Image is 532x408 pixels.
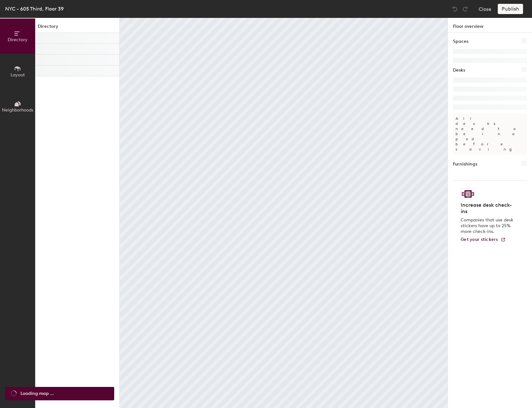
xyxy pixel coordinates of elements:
[35,23,119,33] h1: Directory
[461,237,506,242] a: Get your stickers
[11,72,25,78] span: Layout
[453,38,468,45] h1: Spaces
[462,6,468,12] img: Redo
[20,390,54,397] span: Loading map ...
[479,4,491,14] button: Close
[2,107,33,113] span: Neighborhoods
[461,217,515,235] p: Companies that use desk stickers have up to 25% more check-ins.
[120,18,448,408] canvas: Map
[8,37,28,42] span: Directory
[452,6,458,12] img: Undo
[461,237,498,242] span: Get your stickers
[453,161,477,168] h1: Furnishings
[461,202,515,215] h4: Increase desk check-ins
[448,18,532,33] h1: Floor overview
[453,67,465,74] h1: Desks
[5,5,64,13] div: NYC - 605 Third, Floor 39
[461,189,475,199] img: Sticker logo
[453,113,527,154] p: All desks need to be in a pod before saving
